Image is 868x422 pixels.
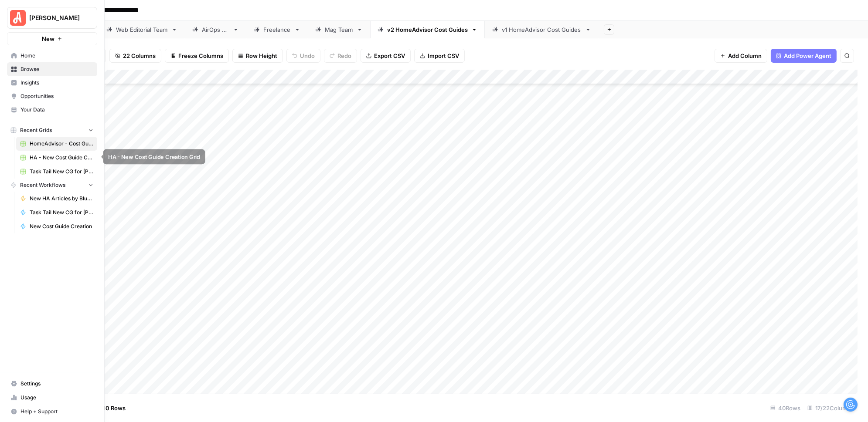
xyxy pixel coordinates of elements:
a: Your Data [7,103,97,117]
div: Web Editorial Team [116,25,168,34]
div: 40 Rows [767,401,804,415]
span: Add 10 Rows [91,404,126,412]
div: v2 HomeAdvisor Cost Guides [387,25,468,34]
span: Import CSV [428,51,459,60]
button: Recent Workflows [7,179,97,192]
div: 17/22 Columns [804,401,858,415]
button: Add Column [715,49,767,63]
span: 22 Columns [123,51,156,60]
button: Workspace: Angi [7,7,97,29]
a: Web Editorial Team [99,21,185,38]
a: New HA Articles by Blueprint [16,192,97,206]
span: Browse [20,65,93,73]
span: New Cost Guide Creation [30,223,93,230]
span: Insights [20,79,93,87]
button: Freeze Columns [165,49,229,63]
span: Task Tail New CG for [PERSON_NAME] Grid [30,168,93,176]
span: Home [20,52,93,60]
button: Undo [286,49,320,63]
span: New [42,34,54,43]
span: New HA Articles by Blueprint [30,195,93,203]
button: Row Height [232,49,283,63]
a: Mag Team [308,21,370,38]
a: Task Tail New CG for [PERSON_NAME] [16,206,97,219]
a: Opportunities [7,89,97,103]
span: Usage [20,394,93,402]
span: Your Data [20,106,93,114]
a: Settings [7,377,97,391]
span: HomeAdvisor - Cost Guide Updates [30,140,93,148]
span: Add Column [728,51,762,60]
a: HomeAdvisor - Cost Guide Updates [16,137,97,151]
a: Freelance [246,21,308,38]
div: Mag Team [325,25,353,34]
button: Recent Grids [7,124,97,137]
button: New [7,32,97,45]
button: Import CSV [414,49,465,63]
a: New Cost Guide Creation [16,219,97,233]
button: Redo [324,49,357,63]
a: Browse [7,62,97,76]
span: Add Power Agent [784,51,831,60]
button: Help + Support [7,405,97,419]
a: Home [7,49,97,63]
span: Undo [300,51,315,60]
span: Redo [337,51,351,60]
a: Usage [7,391,97,405]
div: AirOps QA [202,25,229,34]
button: 22 Columns [109,49,161,63]
button: Export CSV [361,49,411,63]
a: Insights [7,76,97,90]
span: HA - New Cost Guide Creation Grid [30,154,93,162]
span: Export CSV [374,51,405,60]
span: Opportunities [20,92,93,100]
div: Freelance [263,25,291,34]
a: Task Tail New CG for [PERSON_NAME] Grid [16,165,97,179]
span: Settings [20,380,93,388]
span: Task Tail New CG for [PERSON_NAME] [30,209,93,216]
span: Recent Workflows [20,181,65,189]
a: HA - New Cost Guide Creation Grid [16,151,97,165]
a: v1 HomeAdvisor Cost Guides [485,21,599,38]
span: Row Height [246,51,277,60]
img: Angi Logo [10,10,26,26]
span: Help + Support [20,408,93,415]
span: Recent Grids [20,126,52,134]
a: AirOps QA [185,21,246,38]
a: v2 HomeAdvisor Cost Guides [370,21,485,38]
button: Add Power Agent [771,49,837,63]
span: [PERSON_NAME] [29,14,82,22]
span: Freeze Columns [178,51,223,60]
div: v1 HomeAdvisor Cost Guides [502,25,582,34]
